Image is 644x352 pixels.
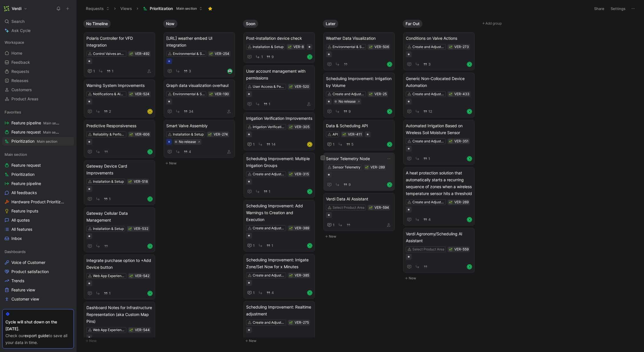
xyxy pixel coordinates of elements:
[84,120,155,158] a: Predictive ResponsivenessReliability & Performance ImprovementsR
[289,85,293,89] img: 🌱
[261,55,263,59] span: 1
[288,45,292,49] div: 🌱
[86,122,153,129] span: Predictive Responsiveness
[43,121,64,125] span: Main section
[208,133,212,136] img: 🌱
[333,143,335,146] span: 1
[11,208,38,214] span: Feature Inputs
[326,141,336,148] button: 1
[134,179,148,184] div: VER-518
[289,85,293,89] button: 🌱
[86,210,153,224] span: Gateway Cellular Data Management
[289,172,293,176] button: 🌱
[84,79,155,118] a: Warning System ImprovementsNotifications & Alerts2A
[262,188,272,195] button: 1
[150,6,173,11] span: Prioritization
[128,227,132,231] button: 🌱
[321,17,400,243] div: LaterNew
[369,45,372,49] img: 🌱
[2,225,74,234] a: All features
[323,233,398,240] button: New
[339,99,356,104] div: No release
[406,230,472,244] span: Verdi Agronomy/Scheduling AI Assistant
[93,179,124,184] div: Installation & Setup
[11,172,35,177] span: Prioritization
[103,108,112,115] button: 2
[11,120,60,126] span: Feature pipeline
[173,132,204,137] div: Installation & Setup
[403,167,475,226] a: A heat protection solution that automatically starts a recurring sequence of zones when a wireles...
[11,78,29,83] span: Releases
[11,50,22,56] span: Home
[449,92,453,96] div: 🌱
[253,171,285,177] div: Create and Adjust Irrigation Schedules
[412,199,444,205] div: Create and Adjust Irrigation Schedules
[86,82,153,89] span: Warning System Improvements
[295,124,309,130] div: VER-305
[2,207,74,215] a: Feature Inputs
[400,17,480,285] div: Far OutNew
[342,182,352,188] button: 9
[467,157,471,161] div: R
[37,139,57,144] span: Main section
[480,20,557,27] button: Add group
[467,62,471,66] div: R
[308,190,312,194] div: R
[342,108,352,115] button: 9
[333,205,364,210] div: Select Product Area
[2,76,74,85] a: Releases
[173,91,205,97] div: Environmental & Soil Moisture Data
[5,39,24,45] span: Workspace
[406,75,472,89] span: Generic Non-Collocated Device Automation
[467,218,471,222] div: R
[93,226,124,232] div: Installation & Setup
[351,143,353,146] span: 5
[308,244,312,248] div: R
[406,21,420,27] span: Far Out
[183,68,192,74] button: 3
[11,162,41,168] span: Feature request
[326,122,392,129] span: Data & Scheduling API
[265,242,274,249] button: 1
[189,150,191,154] span: 4
[189,69,191,73] span: 3
[2,108,74,116] div: Favorites
[323,120,395,150] a: Data & Scheduling APIAPI15R
[422,61,432,67] button: 3
[323,73,395,118] a: Scheduling Improvement: Irrigation by VolumeCreate and Adjust Irrigation Schedules9R
[148,244,152,248] div: R
[343,133,346,136] img: 🌱
[244,32,315,63] a: Post-installation device checkInstallation & Setup19R
[228,69,232,73] img: avatar
[135,51,149,57] div: VER-492
[262,101,272,107] button: 1
[365,165,369,169] button: 🌱
[11,59,30,65] span: Feedback
[289,226,293,230] button: 🌱
[2,150,74,159] div: Main section
[348,132,362,137] div: VER-411
[2,58,74,67] a: Feedback
[129,92,133,96] button: 🌱
[2,38,74,47] div: Workspace
[93,51,125,57] div: Control Valves and Pumps
[164,120,235,158] a: Smart Valve AssemblyInstallation & Setup4
[189,110,193,113] span: 34
[326,75,392,89] span: Scheduling Improvement: Irrigation by Volume
[449,200,453,204] button: 🌱
[246,155,312,169] span: Scheduling Improvement: Multiple Irrigation Groups
[244,200,315,252] a: Scheduling Improvement: Add Warnings to Creation and ExecutionCreate and Adjust Irrigation Schedu...
[323,153,395,191] a: Sensor Telemetry NodeSensor Telemetry9R
[374,44,389,50] div: VER-506
[253,44,283,50] div: Installation & Setup
[454,199,469,205] div: VER-269
[449,45,453,49] div: 🌱
[403,73,475,118] a: Generic Non-Collocated Device AutomationCreate and Adjust Irrigation Schedules12R
[134,226,148,232] div: VER-532
[128,180,132,184] img: 🌱
[166,82,232,89] span: Graph data visualization overhaul
[106,68,115,74] button: 1
[272,143,276,146] span: 14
